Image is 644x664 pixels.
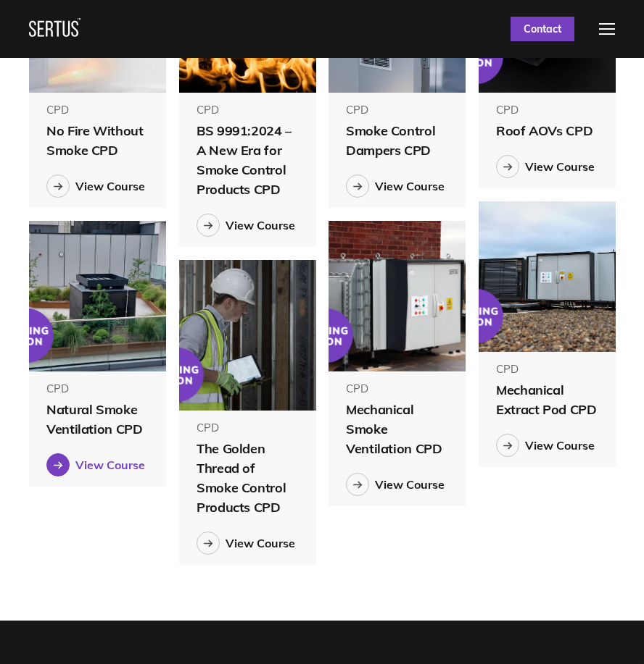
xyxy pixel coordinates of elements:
div: CPD [346,382,448,395]
div: BS 9991:2024 – A New Era for Smoke Control Products CPD [197,121,299,199]
div: CPD [46,103,149,117]
div: View Course [75,179,145,193]
div: CPD [496,362,598,376]
a: View Course [197,531,299,555]
div: No Fire Without Smoke CPD [46,121,149,160]
div: CPD [496,103,598,117]
a: View Course [346,175,448,198]
div: CPD [346,103,448,117]
a: View Course [46,175,149,198]
div: View Course [226,218,295,232]
div: View Course [525,159,595,174]
div: Mechanical Extract Pod CPD [496,380,598,419]
div: CPD [197,103,299,117]
a: View Course [346,473,448,496]
div: View Course [375,179,445,193]
div: View Course [375,477,445,492]
div: View Course [226,536,295,550]
a: View Course [496,155,598,178]
div: Smoke Control Dampers CPD [346,121,448,160]
iframe: Chat Widget [383,496,644,664]
div: Roof AOVs CPD [496,121,598,140]
a: Contact [511,17,574,41]
a: View Course [496,434,598,457]
div: CPD [46,382,149,395]
div: CPD [197,421,299,434]
div: View Course [75,458,145,472]
div: Mechanical Smoke Ventilation CPD [346,400,448,458]
div: The Golden Thread of Smoke Control Products CPD [197,439,299,517]
a: View Course [197,214,299,237]
div: View Course [525,438,595,453]
a: View Course [46,453,149,476]
div: Natural Smoke Ventilation CPD [46,400,149,439]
